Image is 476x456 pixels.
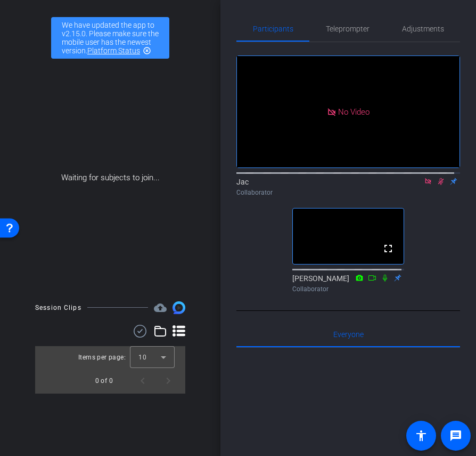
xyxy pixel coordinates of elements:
img: Session clips [173,301,185,314]
div: Waiting for subjects to join... [3,65,217,291]
button: Previous page [130,368,155,394]
span: No Video [338,107,370,116]
span: Teleprompter [326,25,370,33]
div: Jac [236,177,460,197]
div: Collaborator [292,284,404,294]
div: Collaborator [236,188,460,197]
span: Adjustments [402,25,444,33]
span: Destinations for your clips [154,301,167,314]
a: Platform Status [87,46,140,55]
div: Items per page: [78,352,126,363]
span: Participants [253,25,293,33]
mat-icon: fullscreen [382,242,395,255]
div: We have updated the app to v2.15.0. Please make sure the mobile user has the newest version. [51,17,169,59]
div: Session Clips [35,302,81,313]
mat-icon: message [449,429,462,442]
mat-icon: accessibility [415,429,428,442]
div: [PERSON_NAME] [292,273,404,294]
span: Everyone [333,331,364,338]
button: Next page [155,368,181,394]
mat-icon: highlight_off [143,46,151,55]
div: 0 of 0 [95,375,113,386]
mat-icon: cloud_upload [154,301,167,314]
